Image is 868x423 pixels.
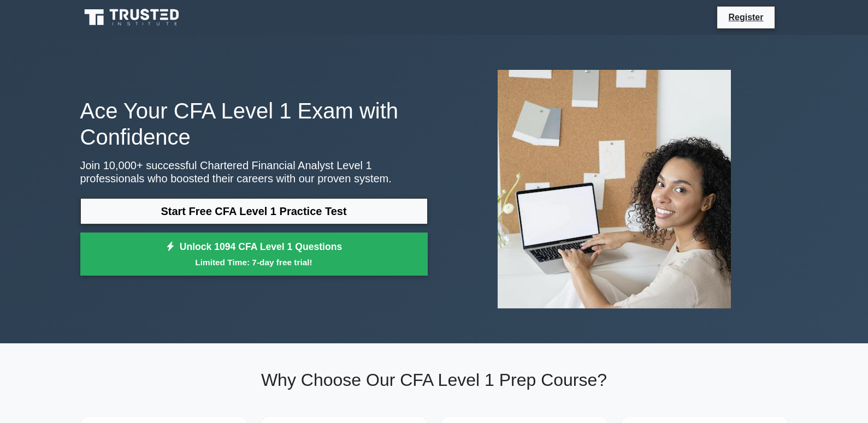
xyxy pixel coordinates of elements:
small: Limited Time: 7-day free trial! [94,256,414,269]
p: Join 10,000+ successful Chartered Financial Analyst Level 1 professionals who boosted their caree... [80,159,428,185]
a: Start Free CFA Level 1 Practice Test [80,198,428,224]
h1: Ace Your CFA Level 1 Exam with Confidence [80,98,428,150]
a: Unlock 1094 CFA Level 1 QuestionsLimited Time: 7-day free trial! [80,233,428,276]
a: Register [722,10,770,24]
h2: Why Choose Our CFA Level 1 Prep Course? [80,370,788,390]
